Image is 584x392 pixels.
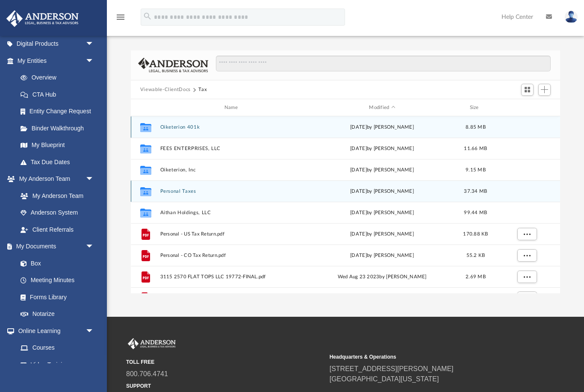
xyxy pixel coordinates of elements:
[143,12,152,21] i: search
[12,204,103,221] a: Anderson System
[466,168,486,172] span: 9.15 MB
[6,238,103,255] a: My Documentsarrow_drop_down
[517,271,537,283] button: More options
[86,322,103,340] span: arrow_drop_down
[466,274,486,279] span: 2.69 MB
[309,124,454,131] div: [DATE] by [PERSON_NAME]
[538,84,551,96] button: Add
[464,210,487,215] span: 99.44 MB
[517,292,537,304] button: More options
[521,84,534,96] button: Switch to Grid View
[309,145,454,153] div: [DATE] by [PERSON_NAME]
[198,86,207,94] button: Tax
[12,187,98,204] a: My Anderson Team
[309,166,454,174] div: [DATE] by [PERSON_NAME]
[160,146,305,151] button: FEES ENTERPRISES, LLC
[309,230,454,238] div: [DATE] by [PERSON_NAME]
[216,56,551,72] input: Search files and folders
[86,35,103,53] span: arrow_drop_down
[160,253,305,258] span: Personal - CO Tax Return.pdf
[12,306,103,323] a: Notarize
[330,375,439,383] a: [GEOGRAPHIC_DATA][US_STATE]
[12,86,107,103] a: CTA Hub
[86,52,103,70] span: arrow_drop_down
[160,167,305,173] button: Oiketerion, Inc
[309,252,454,259] div: [DATE] by [PERSON_NAME]
[12,272,103,289] a: Meeting Minutes
[160,189,305,194] button: Personal Taxes
[6,35,107,53] a: Digital Productsarrow_drop_down
[464,189,487,194] span: 37.34 MB
[6,52,107,69] a: My Entitiesarrow_drop_down
[12,153,107,171] a: Tax Due Dates
[12,120,107,137] a: Binder Walkthrough
[12,103,107,120] a: Entity Change Request
[159,104,305,112] div: Name
[466,125,486,130] span: 8.85 MB
[309,273,454,281] div: Wed Aug 23 2023 by [PERSON_NAME]
[330,353,527,361] small: Headquarters & Operations
[6,171,103,188] a: My Anderson Teamarrow_drop_down
[12,339,103,357] a: Courses
[12,356,98,373] a: Video Training
[12,289,98,306] a: Forms Library
[135,104,156,112] div: id
[126,358,324,366] small: TOLL FREE
[517,249,537,262] button: More options
[12,221,103,238] a: Client Referrals
[115,12,126,22] i: menu
[458,104,493,112] div: Size
[140,86,191,94] button: Viewable-ClientDocs
[12,137,103,154] a: My Blueprint
[86,238,103,256] span: arrow_drop_down
[126,338,177,349] img: Anderson Advisors Platinum Portal
[126,370,168,377] a: 800.706.4741
[464,146,487,151] span: 11.66 MB
[160,231,305,237] span: Personal - US Tax Return.pdf
[12,255,98,272] a: Box
[4,10,81,27] img: Anderson Advisors Platinum Portal
[160,124,305,130] button: Oiketerion 401k
[517,228,537,241] button: More options
[463,232,488,236] span: 170.88 KB
[309,104,455,112] div: Modified
[466,253,485,258] span: 55.2 KB
[309,209,454,217] div: by [PERSON_NAME]
[496,104,556,112] div: id
[12,69,107,86] a: Overview
[126,382,324,390] small: SUPPORT
[565,11,578,23] img: User Pic
[131,116,560,294] div: grid
[86,171,103,188] span: arrow_drop_down
[309,188,454,195] div: [DATE] by [PERSON_NAME]
[160,210,305,215] button: Aithan Holdings, LLC
[6,322,103,339] a: Online Learningarrow_drop_down
[350,210,367,215] span: [DATE]
[160,274,305,280] span: 3115 2570 FLAT TOPS LLC 19772-FINAL.pdf
[330,365,454,372] a: [STREET_ADDRESS][PERSON_NAME]
[115,16,126,22] a: menu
